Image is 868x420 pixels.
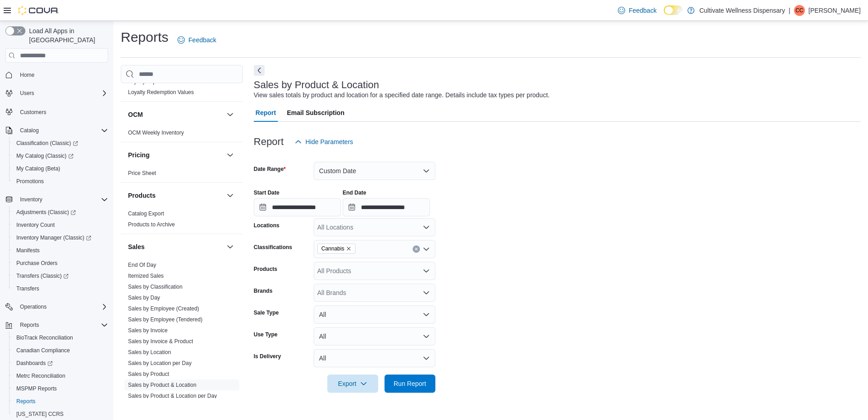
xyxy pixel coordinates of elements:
h3: Report [254,136,284,147]
input: Press the down key to open a popover containing a calendar. [254,198,341,216]
span: Sales by Day [128,294,160,301]
span: Promotions [16,178,44,185]
button: Inventory Count [9,219,112,231]
span: Sales by Location per Day [128,360,192,367]
span: BioTrack Reconciliation [16,334,73,341]
span: Cannabis [321,244,345,253]
span: Purchase Orders [13,258,108,269]
img: Cova [18,6,59,15]
a: Transfers (Classic) [9,270,112,282]
span: Itemized Sales [128,272,164,280]
a: Feedback [614,1,660,20]
span: Cannabis [317,244,356,254]
a: Sales by Invoice [128,327,168,334]
h3: Sales [128,242,145,251]
button: Open list of options [423,289,430,296]
button: Hide Parameters [291,133,357,151]
a: Reports [13,396,39,407]
a: My Catalog (Classic) [13,150,77,161]
h1: Reports [121,28,168,46]
button: Transfers [9,282,112,295]
span: Sales by Location [128,349,171,356]
label: Products [254,265,277,273]
a: Sales by Location [128,349,171,355]
span: My Catalog (Beta) [16,165,60,172]
span: Adjustments (Classic) [16,209,76,216]
button: Remove Cannabis from selection in this group [346,246,351,251]
button: Catalog [16,125,42,136]
span: Catalog [20,127,39,134]
button: Reports [16,320,43,330]
a: Canadian Compliance [13,345,74,356]
a: Sales by Invoice & Product [128,338,193,345]
span: Loyalty Redemption Values [128,89,194,96]
span: Catalog [16,125,108,136]
span: Transfers (Classic) [16,272,69,280]
a: Sales by Product [128,371,169,377]
span: Sales by Product & Location [128,381,197,389]
a: Inventory Manager (Classic) [13,232,95,243]
span: Report [256,104,276,122]
button: Purchase Orders [9,257,112,270]
span: Feedback [629,6,656,15]
button: Export [327,375,378,393]
span: [US_STATE] CCRS [16,410,64,418]
span: My Catalog (Classic) [16,152,74,160]
span: Home [20,71,35,79]
a: Sales by Location per Day [128,360,192,366]
span: Sales by Invoice [128,327,168,334]
a: Sales by Classification [128,284,182,290]
button: My Catalog (Beta) [9,162,112,175]
span: Sales by Employee (Created) [128,305,199,312]
a: Metrc Reconciliation [13,370,69,381]
button: Run Report [385,375,435,393]
button: All [314,349,435,367]
span: Inventory [16,194,108,205]
button: Next [254,65,265,76]
div: View sales totals by product and location for a specified date range. Details include tax types p... [254,90,550,100]
a: Products to Archive [128,221,175,228]
a: Price Sheet [128,170,156,176]
button: Products [225,190,236,201]
button: Reports [2,319,112,331]
p: | [789,5,790,16]
span: CC [795,5,803,16]
label: Brands [254,287,272,295]
span: Inventory Manager (Classic) [16,234,91,241]
a: Manifests [13,245,43,256]
span: Classification (Classic) [16,140,78,147]
button: Operations [16,301,50,312]
button: Reports [9,395,112,408]
span: Price Sheet [128,170,156,177]
button: Inventory [16,194,46,205]
span: My Catalog (Classic) [13,150,108,161]
span: Sales by Product & Location per Day [128,392,217,400]
a: Transfers (Classic) [13,270,72,281]
span: Dashboards [16,360,53,367]
span: Metrc Reconciliation [13,370,108,381]
h3: Sales by Product & Location [254,80,379,90]
span: Customers [20,109,46,116]
span: Transfers [13,283,108,294]
a: Sales by Day [128,295,160,301]
span: Users [20,90,34,97]
button: All [314,327,435,345]
a: Feedback [174,31,220,49]
a: End Of Day [128,262,156,268]
button: Inventory [2,193,112,206]
label: Sale Type [254,309,279,316]
input: Press the down key to open a popover containing a calendar. [343,198,430,216]
input: Dark Mode [664,5,683,15]
span: Classification (Classic) [13,138,108,149]
div: Loyalty [121,76,243,101]
a: Purchase Orders [13,258,61,269]
a: Inventory Manager (Classic) [9,231,112,244]
label: Date Range [254,165,286,173]
a: Sales by Product & Location [128,382,197,388]
span: Sales by Invoice & Product [128,338,193,345]
span: BioTrack Reconciliation [13,332,108,343]
span: Manifests [16,247,39,254]
label: End Date [343,189,366,196]
div: OCM [121,127,243,142]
